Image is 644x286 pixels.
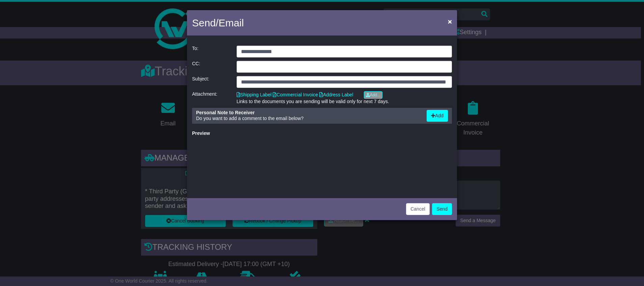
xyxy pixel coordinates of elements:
[196,110,420,116] div: Personal Note to Receiver
[427,110,448,122] button: Add
[189,46,233,57] div: To:
[192,130,452,136] div: Preview
[192,15,244,30] h4: Send/Email
[189,61,233,73] div: CC:
[193,110,423,122] div: Do you want to add a comment to the email below?
[189,91,233,104] div: Attachment:
[448,18,452,25] span: ×
[189,76,233,88] div: Subject:
[273,92,318,97] a: Commercial Invoice
[237,92,272,97] a: Shipping Label
[319,92,353,97] a: Address Label
[406,203,430,215] button: Cancel
[445,15,455,28] button: Close
[432,203,452,215] button: Send
[237,99,452,104] div: Links to the documents you are sending will be valid only for next 7 days.
[364,91,382,99] a: Add...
